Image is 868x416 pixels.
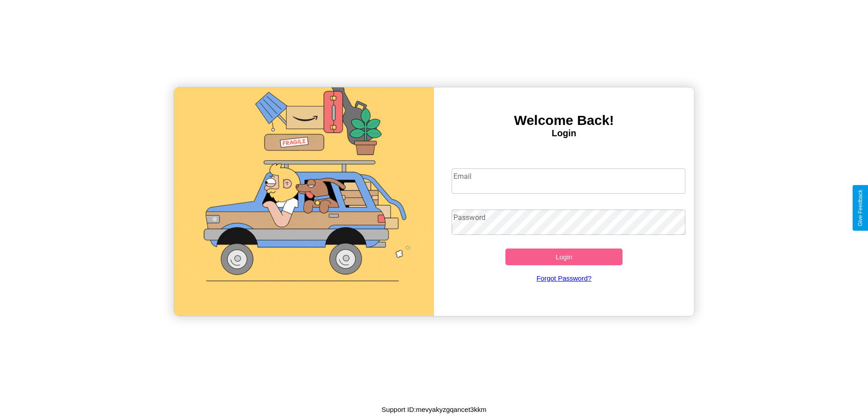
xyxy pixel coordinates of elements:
[447,265,681,291] a: Forgot Password?
[505,249,623,265] button: Login
[434,113,694,128] h3: Welcome Back!
[382,403,486,416] p: Support ID: mevyakyzgqancet3kkm
[174,87,434,316] img: gif
[434,128,694,139] h4: Login
[857,190,863,226] div: Give Feedback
